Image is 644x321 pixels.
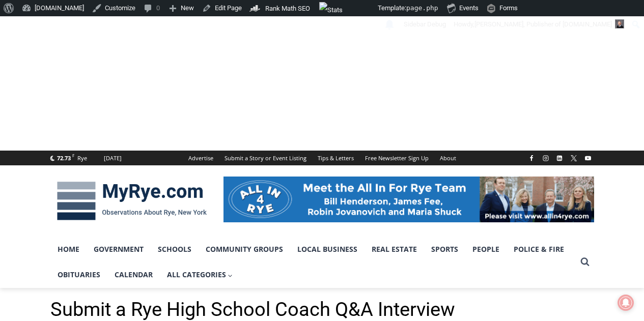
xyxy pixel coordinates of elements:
[167,269,233,280] span: All Categories
[290,237,365,262] a: Local Business
[183,151,462,165] nav: Secondary Navigation
[540,152,552,164] a: Instagram
[50,262,107,287] a: Obituaries
[223,177,594,222] img: All in for Rye
[50,237,87,262] a: Home
[107,262,160,287] a: Calendar
[312,151,359,165] a: Tips & Letters
[199,237,290,262] a: Community Groups
[50,237,576,288] nav: Primary Navigation
[151,237,199,262] a: Schools
[50,174,213,227] img: MyRye.com
[104,154,122,163] div: [DATE]
[406,4,438,12] span: page.php
[87,237,151,262] a: Government
[319,2,376,14] img: Views over 48 hours. Click for more Jetpack Stats.
[434,151,462,165] a: About
[400,16,450,33] a: Turn on Custom Sidebars explain mode.
[450,16,628,33] a: Howdy,
[507,237,571,262] a: Police & Fire
[77,154,87,163] div: Rye
[57,154,71,162] span: 72.73
[474,20,612,28] span: [PERSON_NAME], Publisher of [DOMAIN_NAME]
[568,152,580,164] a: X
[424,237,465,262] a: Sports
[525,152,538,164] a: Facebook
[465,237,507,262] a: People
[553,152,566,164] a: Linkedin
[265,5,310,12] span: Rank Math SEO
[582,152,594,164] a: YouTube
[219,151,312,165] a: Submit a Story or Event Listing
[72,153,74,158] span: F
[160,262,240,287] a: All Categories
[365,237,424,262] a: Real Estate
[359,151,434,165] a: Free Newsletter Sign Up
[576,253,594,271] button: View Search Form
[183,151,219,165] a: Advertise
